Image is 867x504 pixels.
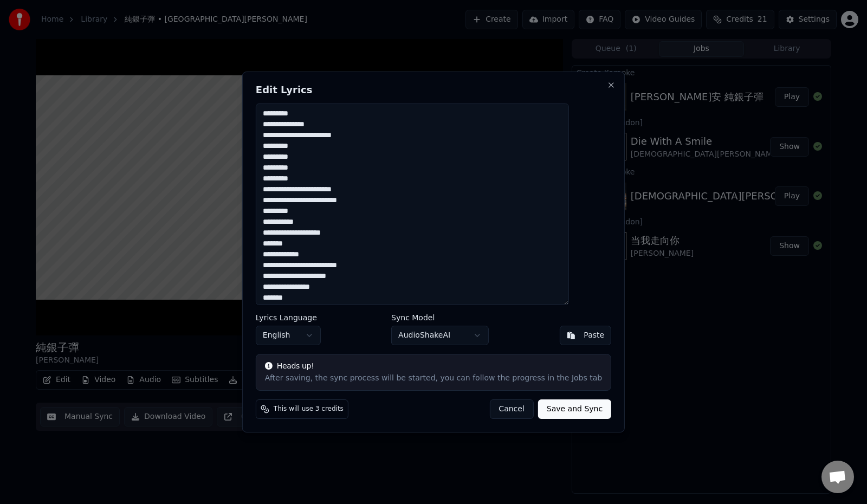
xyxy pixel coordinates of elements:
span: This will use 3 credits [274,405,344,413]
div: Paste [584,330,604,341]
label: Sync Model [391,314,489,321]
h2: Edit Lyrics [256,85,611,95]
label: Lyrics Language [256,314,321,321]
button: Paste [559,326,611,345]
div: Heads up! [265,361,602,372]
div: After saving, the sync process will be started, you can follow the progress in the Jobs tab [265,373,602,384]
button: Save and Sync [538,399,611,419]
button: Cancel [489,399,533,419]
